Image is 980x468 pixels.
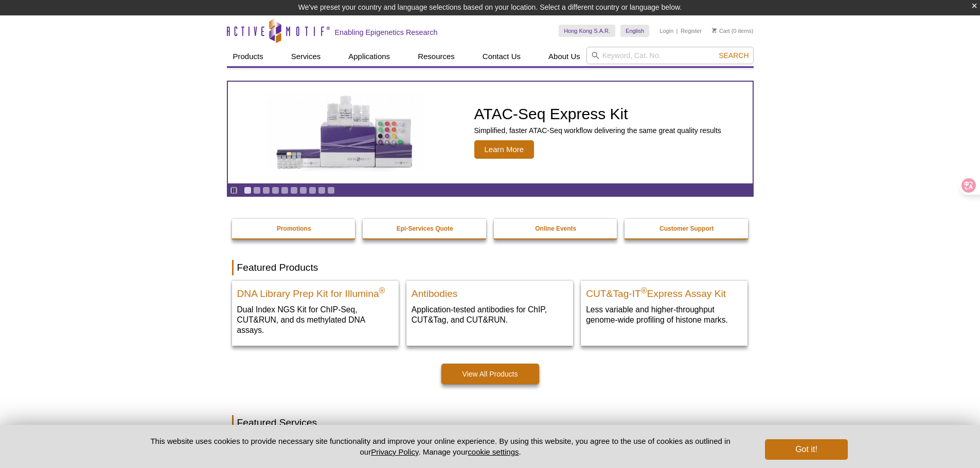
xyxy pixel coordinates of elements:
a: Online Events [494,219,618,238]
li: (0 items) [712,25,754,37]
a: Go to slide 8 [309,186,316,194]
p: Application-tested antibodies for ChIP, CUT&Tag, and CUT&RUN. [412,304,568,325]
a: Resources [412,47,461,66]
button: Got it! [765,439,847,460]
sup: ® [379,286,385,295]
p: Dual Index NGS Kit for ChIP-Seq, CUT&RUN, and ds methylated DNA assays. [237,304,394,335]
a: CUT&Tag-IT® Express Assay Kit CUT&Tag-IT®Express Assay Kit Less variable and higher-throughput ge... [581,280,747,335]
a: About Us [542,47,586,66]
a: Promotions [232,219,357,238]
strong: Promotions [277,225,311,232]
a: Login [660,27,673,34]
a: All Antibodies Antibodies Application-tested antibodies for ChIP, CUT&Tag, and CUT&RUN. [406,280,573,335]
p: This website uses cookies to provide necessary site functionality and improve your online experie... [133,436,749,457]
li: | [676,25,678,37]
img: ATAC-Seq Express Kit [261,93,431,172]
a: Cart [712,27,730,34]
h2: DNA Library Prep Kit for Illumina [237,284,394,299]
a: ATAC-Seq Express Kit ATAC-Seq Express Kit Simplified, faster ATAC-Seq workflow delivering the sam... [228,82,753,183]
h2: Antibodies [412,284,568,299]
a: Go to slide 10 [327,186,335,194]
span: Search [719,51,749,60]
a: Toggle autoplay [230,186,238,194]
a: Register [681,27,702,34]
strong: Online Events [535,225,576,232]
a: Epi-Services Quote [363,219,487,238]
h2: Featured Services [232,415,749,430]
span: Learn More [474,140,534,159]
a: Go to slide 7 [299,186,307,194]
button: Search [716,51,752,60]
a: Services [285,47,327,66]
a: Contact Us [476,47,527,66]
article: ATAC-Seq Express Kit [228,82,753,183]
h2: Featured Products [232,260,749,275]
strong: Customer Support [660,225,714,232]
a: Go to slide 4 [272,186,279,194]
a: Products [227,47,270,66]
input: Keyword, Cat. No. [586,47,754,64]
h2: ATAC-Seq Express Kit [474,106,721,122]
a: Go to slide 5 [281,186,289,194]
p: Simplified, faster ATAC-Seq workflow delivering the same great quality results [474,126,721,135]
p: Less variable and higher-throughput genome-wide profiling of histone marks​. [586,304,742,325]
a: Go to slide 6 [290,186,298,194]
a: Privacy Policy [371,447,418,456]
a: Customer Support [625,219,749,238]
a: Go to slide 9 [318,186,326,194]
a: Applications [342,47,396,66]
h2: Enabling Epigenetics Research [335,28,438,37]
a: Go to slide 1 [244,186,252,194]
a: English [620,25,649,37]
a: DNA Library Prep Kit for Illumina DNA Library Prep Kit for Illumina® Dual Index NGS Kit for ChIP-... [232,280,399,346]
a: Go to slide 3 [262,186,270,194]
h2: CUT&Tag-IT Express Assay Kit [586,284,742,299]
a: Go to slide 2 [253,186,261,194]
a: Hong Kong S.A.R. [559,25,615,37]
img: Your Cart [712,28,717,33]
sup: ® [641,286,647,295]
button: cookie settings [468,447,519,456]
strong: Epi-Services Quote [397,225,453,232]
a: View All Products [441,364,539,384]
